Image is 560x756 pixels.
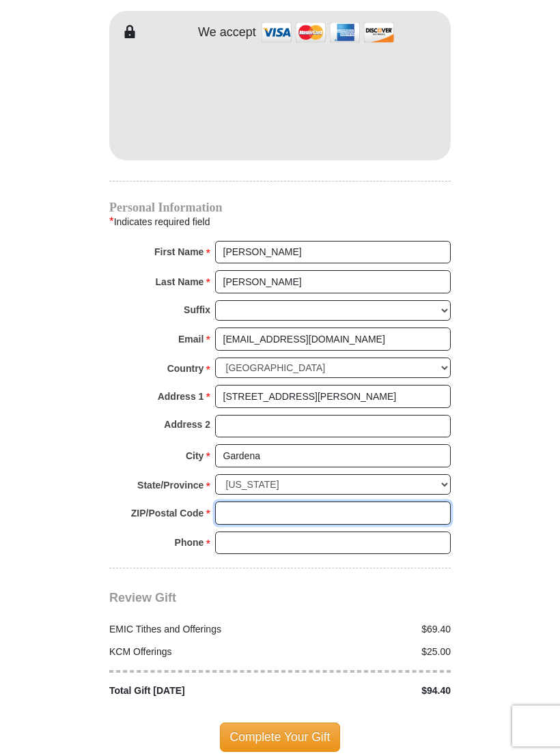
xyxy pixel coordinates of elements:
[158,387,204,406] strong: Address 1
[175,533,204,552] strong: Phone
[137,476,204,495] strong: State/Province
[154,242,204,261] strong: First Name
[102,645,281,659] div: KCM Offerings
[131,504,204,523] strong: ZIP/Postal Code
[220,723,341,751] span: Complete Your Gift
[156,272,204,291] strong: Last Name
[184,300,210,319] strong: Suffix
[178,330,204,349] strong: Email
[280,645,458,659] div: $25.00
[164,415,210,434] strong: Address 2
[280,684,458,698] div: $94.40
[109,591,176,605] span: Review Gift
[167,359,204,378] strong: Country
[109,213,451,231] div: Indicates required field
[198,25,256,40] h4: We accept
[280,622,458,637] div: $69.40
[102,622,281,637] div: EMIC Tithes and Offerings
[260,18,396,47] img: credit cards accepted
[109,202,451,213] h4: Personal Information
[102,684,281,698] div: Total Gift [DATE]
[186,446,204,465] strong: City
